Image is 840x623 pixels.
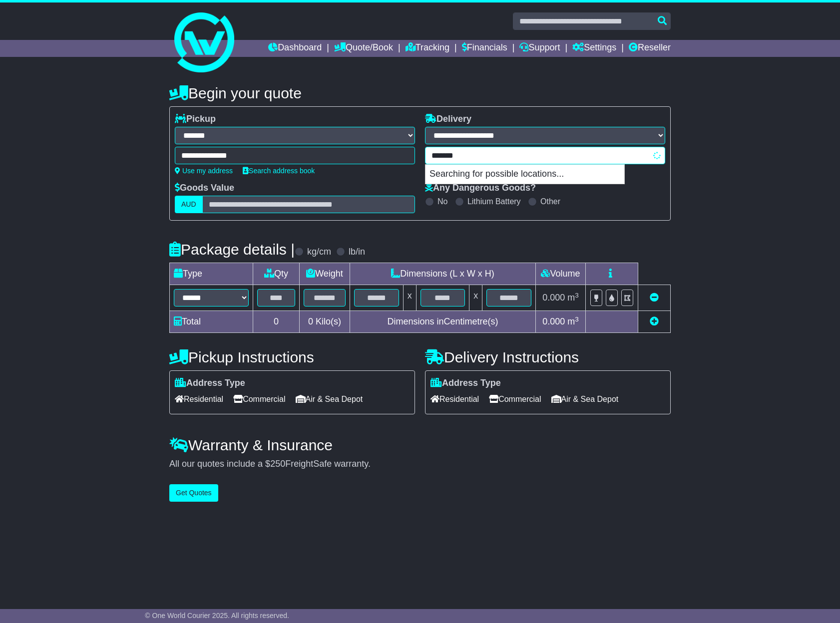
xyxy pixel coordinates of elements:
td: Total [170,311,253,333]
td: x [403,285,416,311]
a: Settings [572,40,616,57]
span: m [567,293,579,303]
a: Add new item [650,316,659,326]
label: kg/cm [307,247,331,258]
a: Quote/Book [334,40,393,57]
label: Address Type [175,378,245,389]
span: 0 [308,316,313,326]
td: x [469,285,482,311]
a: Dashboard [268,40,322,57]
label: Pickup [175,114,216,125]
a: Tracking [406,40,449,57]
td: Type [170,263,253,285]
label: lb/in [349,247,365,258]
button: Get Quotes [169,484,218,502]
h4: Package details | [169,241,295,258]
p: Searching for possible locations... [425,165,624,184]
td: Dimensions in Centimetre(s) [350,311,535,333]
sup: 3 [575,292,579,299]
a: Search address book [243,167,315,175]
span: 0.000 [542,293,565,303]
span: © One World Courier 2025. All rights reserved. [145,612,289,620]
span: m [567,316,579,326]
div: All our quotes include a $ FreightSafe warranty. [169,459,671,470]
span: Air & Sea Depot [296,391,363,407]
span: 250 [270,459,285,469]
label: Goods Value [175,183,234,194]
label: Other [540,197,560,206]
td: Qty [253,263,300,285]
td: Weight [300,263,350,285]
label: Delivery [425,114,471,125]
typeahead: Please provide city [425,147,665,164]
td: Volume [535,263,585,285]
label: AUD [175,196,203,213]
label: Any Dangerous Goods? [425,183,536,194]
span: Residential [430,391,479,407]
sup: 3 [575,315,579,323]
span: Air & Sea Depot [551,391,619,407]
label: Address Type [430,378,501,389]
label: Lithium Battery [467,197,521,206]
a: Remove this item [650,293,659,303]
a: Use my address [175,167,233,175]
a: Financials [462,40,507,57]
a: Support [519,40,560,57]
span: Commercial [233,391,285,407]
h4: Begin your quote [169,85,671,101]
td: Kilo(s) [300,311,350,333]
span: Commercial [489,391,541,407]
td: 0 [253,311,300,333]
a: Reseller [629,40,671,57]
h4: Pickup Instructions [169,349,415,365]
span: 0.000 [542,316,565,326]
h4: Warranty & Insurance [169,437,671,453]
span: Residential [175,391,223,407]
h4: Delivery Instructions [425,349,671,365]
label: No [437,197,447,206]
td: Dimensions (L x W x H) [350,263,535,285]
